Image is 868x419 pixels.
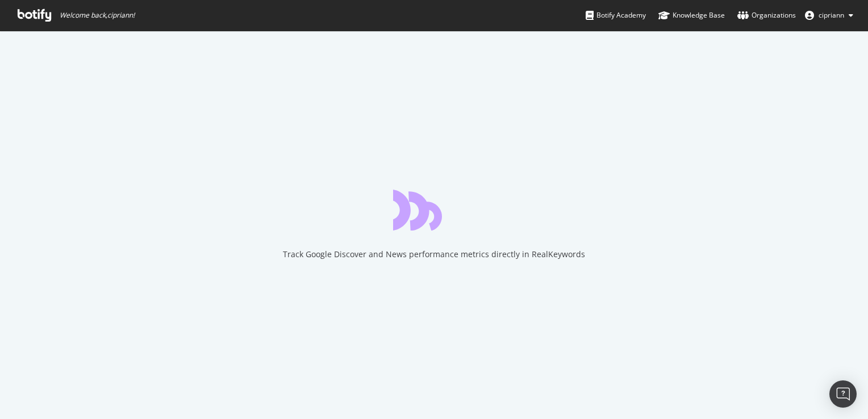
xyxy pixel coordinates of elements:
div: Track Google Discover and News performance metrics directly in RealKeywords [283,249,585,260]
span: Welcome back, cipriann ! [60,11,135,20]
div: Knowledge Base [658,10,725,21]
div: Organizations [737,10,796,21]
div: Open Intercom Messenger [829,380,857,408]
div: Botify Academy [586,10,646,21]
span: cipriann [819,10,844,20]
div: animation [393,190,475,231]
button: cipriann [796,6,862,24]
